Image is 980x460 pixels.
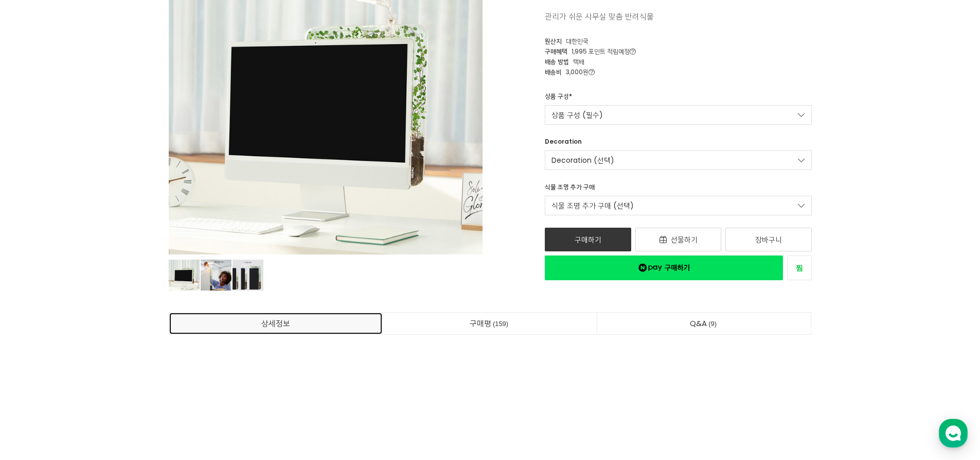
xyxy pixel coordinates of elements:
[671,234,698,245] span: 선물하기
[545,105,812,125] a: 상품 구성 (필수)
[545,137,582,150] div: Decoration
[597,313,811,334] a: Q&A9
[566,67,595,76] span: 3,000원
[545,182,595,196] div: 식물 조명 추가 구매
[545,255,783,280] a: 새창
[635,228,722,251] a: 선물하기
[787,255,812,280] a: 새창
[545,10,812,23] p: 관리가 쉬운 사무실 맞춤 반려식물
[545,37,562,45] span: 원산지
[545,196,812,215] a: 식물 조명 추가 구매 (선택)
[545,150,812,170] a: Decoration (선택)
[545,47,567,56] span: 구매혜택
[572,47,636,56] span: 1,995 포인트 적립예정
[545,57,569,66] span: 배송 방법
[545,67,562,76] span: 배송비
[545,92,572,105] div: 상품 구성
[573,57,584,66] span: 택배
[159,342,171,350] span: 설정
[725,228,812,251] a: 장바구니
[707,318,718,329] span: 9
[545,228,631,251] a: 구매하기
[566,37,589,45] span: 대한민국
[3,327,68,352] a: 홈
[133,327,198,352] a: 설정
[383,313,597,334] a: 구매평159
[68,327,133,352] a: 대화
[32,342,39,350] span: 홈
[491,318,510,329] span: 159
[94,343,106,351] span: 대화
[169,313,383,334] a: 상세정보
